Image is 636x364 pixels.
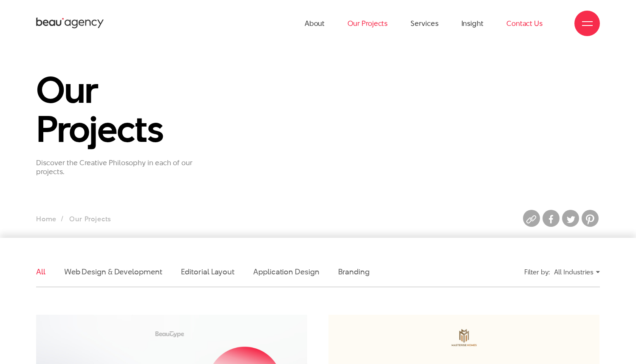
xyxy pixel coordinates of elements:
a: Application Design [253,266,319,277]
div: All Industries [554,265,600,279]
a: Web Design & Development [64,266,162,277]
a: Branding [338,266,370,277]
p: Discover the Creative Philosophy in each of our projects. [36,158,215,176]
a: Home [36,214,57,224]
a: Editorial Layout [181,266,235,277]
div: Filter by: [524,265,550,279]
a: All [36,266,45,277]
h1: Our Projects [36,70,215,148]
